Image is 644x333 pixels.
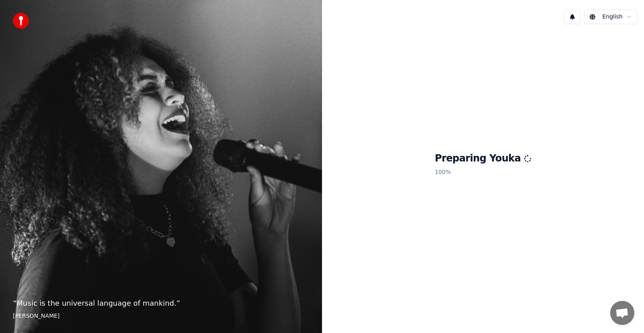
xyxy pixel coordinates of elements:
p: 100 % [435,165,531,180]
footer: [PERSON_NAME] [13,312,309,320]
img: youka [13,13,29,29]
h1: Preparing Youka [435,152,531,165]
p: “ Music is the universal language of mankind. ” [13,298,309,309]
div: Open chat [610,301,634,325]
